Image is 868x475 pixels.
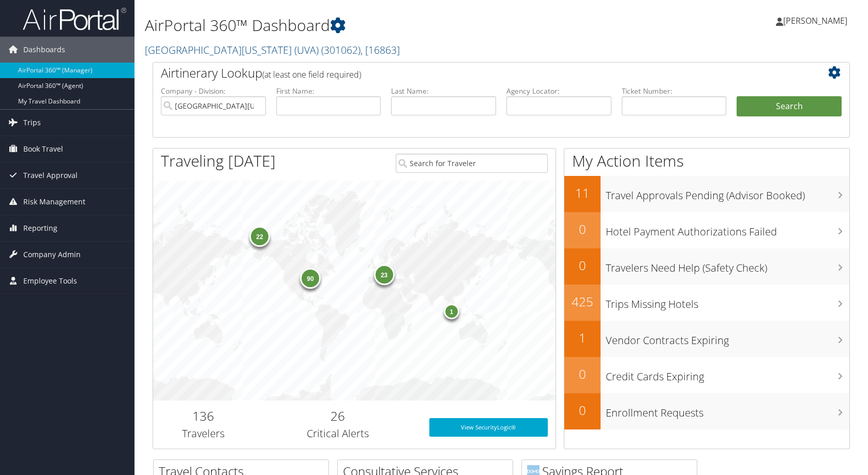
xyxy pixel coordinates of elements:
[23,268,77,294] span: Employee Tools
[564,285,849,321] a: 425Trips Missing Hotels
[564,357,849,393] a: 0Credit Cards Expiring
[145,14,620,36] h1: AirPortal 360™ Dashboard
[23,189,85,215] span: Risk Management
[606,183,849,203] h3: Travel Approvals Pending (Advisor Booked)
[622,86,727,96] label: Ticket Number:
[564,248,849,285] a: 0Travelers Need Help (Safety Check)
[374,264,395,285] div: 23
[564,150,849,172] h1: My Action Items
[606,364,849,384] h3: Credit Cards Expiring
[564,402,601,419] h2: 0
[776,5,858,36] a: [PERSON_NAME]
[23,7,126,31] img: airportal-logo.png
[262,407,414,425] h2: 26
[606,328,849,348] h3: Vendor Contracts Expiring
[161,426,246,441] h3: Travelers
[396,154,548,173] input: Search for Traveler
[564,329,601,347] h2: 1
[564,212,849,248] a: 0Hotel Payment Authorizations Failed
[23,110,41,136] span: Trips
[564,184,601,202] h2: 11
[262,69,361,80] span: (at least one field required)
[276,86,381,96] label: First Name:
[23,162,78,188] span: Travel Approval
[321,43,361,57] span: ( 301062 )
[161,64,784,82] h2: Airtinerary Lookup
[300,268,321,289] div: 90
[429,418,548,437] a: View SecurityLogic®
[564,220,601,238] h2: 0
[23,215,57,241] span: Reporting
[444,304,459,319] div: 1
[161,407,246,425] h2: 136
[564,257,601,274] h2: 0
[161,86,266,96] label: Company - Division:
[606,292,849,311] h3: Trips Missing Hotels
[391,86,496,96] label: Last Name:
[564,321,849,357] a: 1Vendor Contracts Expiring
[564,365,601,383] h2: 0
[23,242,81,268] span: Company Admin
[564,293,601,310] h2: 425
[606,400,849,420] h3: Enrollment Requests
[262,426,414,441] h3: Critical Alerts
[161,150,276,172] h1: Traveling [DATE]
[249,226,270,247] div: 22
[606,256,849,275] h3: Travelers Need Help (Safety Check)
[361,43,400,57] span: , [ 16863 ]
[564,176,849,212] a: 11Travel Approvals Pending (Advisor Booked)
[145,43,400,57] a: [GEOGRAPHIC_DATA][US_STATE] (UVA)
[737,96,842,117] button: Search
[506,86,611,96] label: Agency Locator:
[23,37,65,63] span: Dashboards
[606,219,849,239] h3: Hotel Payment Authorizations Failed
[783,15,847,26] span: [PERSON_NAME]
[564,393,849,429] a: 0Enrollment Requests
[23,136,63,162] span: Book Travel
